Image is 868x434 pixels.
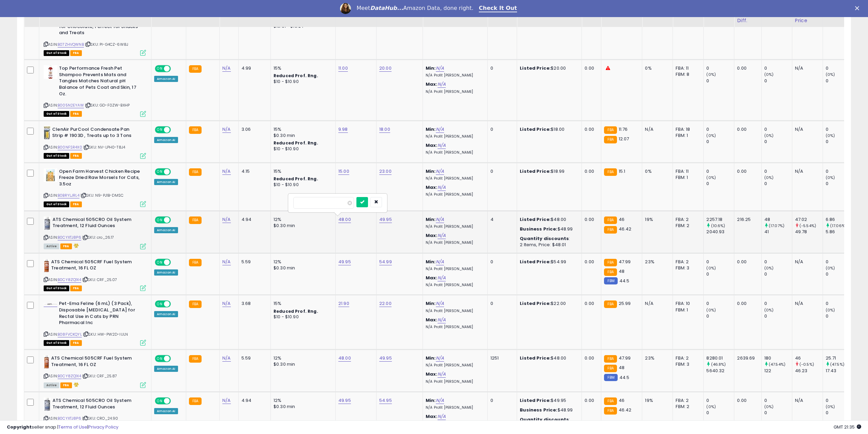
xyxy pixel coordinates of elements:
[490,216,512,223] div: 4
[274,223,330,229] div: $0.30 min
[438,371,446,378] a: N/A
[645,259,667,265] div: 23%
[156,127,164,132] span: ON
[426,325,482,330] p: N/A Profit [PERSON_NAME]
[436,258,444,265] a: N/A
[379,168,392,175] a: 23.00
[274,182,330,188] div: $10 - $10.90
[706,168,734,174] div: 0
[379,258,392,265] a: 54.99
[826,259,853,265] div: 0
[189,216,202,224] small: FBA
[426,224,482,229] p: N/A Profit [PERSON_NAME]
[154,137,178,143] div: Amazon AI
[438,317,446,323] a: N/A
[604,259,617,266] small: FBA
[604,268,617,276] small: FBA
[706,126,734,132] div: 0
[676,65,698,71] div: FBA: 11
[189,65,202,73] small: FBA
[274,79,330,85] div: $10 - $10.90
[764,265,774,271] small: (0%)
[706,133,716,138] small: (0%)
[156,259,164,265] span: ON
[826,181,853,187] div: 0
[274,265,330,271] div: $0.30 min
[338,258,351,265] a: 49.95
[85,42,128,47] span: | SKU: PI-G4CZ-6W8J
[585,65,596,71] div: 0.00
[795,259,818,265] div: N/A
[830,223,847,228] small: (17.06%)
[338,65,348,72] a: 11.00
[426,240,482,245] p: N/A Profit [PERSON_NAME]
[274,146,330,152] div: $10 - $10.90
[154,227,178,233] div: Amazon AI
[44,300,146,345] div: ASIN:
[222,168,231,175] a: N/A
[585,168,596,174] div: 0.00
[222,258,231,265] a: N/A
[479,5,517,12] a: Check It Out
[764,307,774,313] small: (0%)
[426,73,482,78] p: N/A Profit [PERSON_NAME]
[170,169,181,174] span: OFF
[379,65,392,72] a: 20.00
[490,65,512,71] div: 0
[706,271,734,277] div: 0
[426,232,438,239] b: Max:
[764,175,774,180] small: (0%)
[156,217,164,223] span: ON
[604,136,617,143] small: FBA
[604,300,617,308] small: FBA
[619,258,631,265] span: 47.99
[274,132,330,139] div: $0.30 min
[436,397,444,404] a: N/A
[274,126,330,132] div: 15%
[795,229,823,235] div: 49.78
[338,355,351,362] a: 48.00
[274,314,330,320] div: $10 - $10.90
[426,216,436,223] b: Min:
[379,126,390,133] a: 18.00
[60,243,72,249] span: FBA
[645,65,667,71] div: 0%
[619,126,628,132] span: 11.76
[764,181,792,187] div: 0
[795,300,818,307] div: N/A
[604,216,617,224] small: FBA
[737,259,756,265] div: 0.00
[426,142,438,149] b: Max:
[58,235,81,240] a: B0CYXTJ8P6
[676,126,698,132] div: FBA: 18
[241,65,265,71] div: 4.99
[222,300,231,307] a: N/A
[156,66,164,72] span: ON
[222,355,231,362] a: N/A
[764,139,792,145] div: 0
[154,269,178,276] div: Amazon AI
[189,259,202,266] small: FBA
[711,223,725,228] small: (10.6%)
[520,236,576,242] div: :
[764,229,792,235] div: 41
[44,65,146,116] div: ASIN:
[826,175,835,180] small: (0%)
[83,332,128,337] span: | SKU: HW-PW2D-IULN
[58,102,84,108] a: B005N2EYAW
[222,397,231,404] a: N/A
[58,424,87,430] a: Terms of Use
[426,81,438,87] b: Max:
[58,42,84,47] a: B07ZHVQWNB
[737,65,756,71] div: 0.00
[274,140,318,146] b: Reduced Prof. Rng.
[764,271,792,277] div: 0
[44,259,49,272] img: 416kpI6291L._SL40_.jpg
[241,126,265,132] div: 3.06
[706,313,734,319] div: 0
[438,275,446,281] a: N/A
[826,300,853,307] div: 0
[645,300,667,307] div: N/A
[436,168,444,175] a: N/A
[520,168,551,174] b: Listed Price:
